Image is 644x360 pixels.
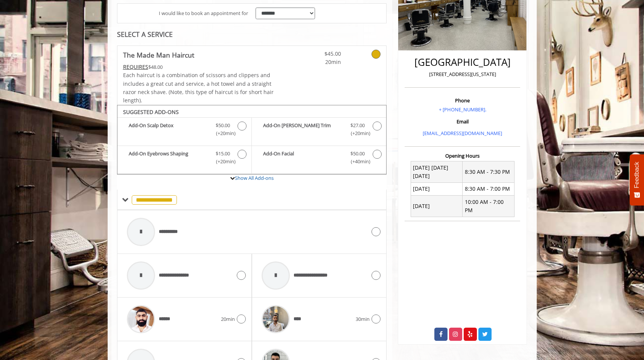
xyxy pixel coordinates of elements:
h2: [GEOGRAPHIC_DATA] [406,57,518,68]
a: + [PHONE_NUMBER]. [439,106,486,113]
p: [STREET_ADDRESS][US_STATE] [406,70,518,78]
td: 8:30 AM - 7:30 PM [463,161,515,183]
h3: Phone [406,98,518,103]
h3: Opening Hours [405,153,520,158]
td: [DATE] [411,196,463,217]
div: $48.00 [123,63,274,71]
a: Show All Add-ons [235,175,274,181]
h3: Email [406,119,518,124]
span: (+40min ) [346,158,368,166]
span: (+20min ) [346,129,368,137]
span: (+20min ) [212,129,234,137]
span: Feedback [633,162,640,188]
label: Add-On Beard Trim [256,122,382,139]
b: SUGGESTED ADD-ONS [123,108,179,115]
span: 20min [221,315,235,323]
span: This service needs some Advance to be paid before we block your appointment [123,63,148,70]
div: SELECT A SERVICE [117,31,387,38]
span: $50.00 [216,122,230,129]
span: I would like to book an appointment for [159,9,248,17]
span: $50.00 [350,150,365,158]
span: Each haircut is a combination of scissors and clippers and includes a great cut and service, a ho... [123,71,274,104]
td: [DATE] [411,182,463,195]
span: $27.00 [350,122,365,129]
div: The Made Man Haircut Add-onS [117,105,387,175]
label: Add-On Eyebrows Shaping [121,150,248,167]
td: 10:00 AM - 7:00 PM [463,196,515,217]
label: Add-On Scalp Detox [121,122,248,139]
td: 8:30 AM - 7:00 PM [463,182,515,195]
button: Feedback - Show survey [630,154,644,205]
span: 30min [356,315,370,323]
span: $15.00 [216,150,230,158]
b: Add-On Facial [263,150,343,166]
a: [EMAIL_ADDRESS][DOMAIN_NAME] [423,130,502,137]
span: $45.00 [297,50,341,58]
td: [DATE] [DATE] [DATE] [411,161,463,183]
span: 20min [297,58,341,66]
b: Add-On Eyebrows Shaping [129,150,208,166]
b: The Made Man Haircut [123,50,194,60]
b: Add-On [PERSON_NAME] Trim [263,122,343,137]
b: Add-On Scalp Detox [129,122,208,137]
span: (+20min ) [212,158,234,166]
label: Add-On Facial [256,150,382,167]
